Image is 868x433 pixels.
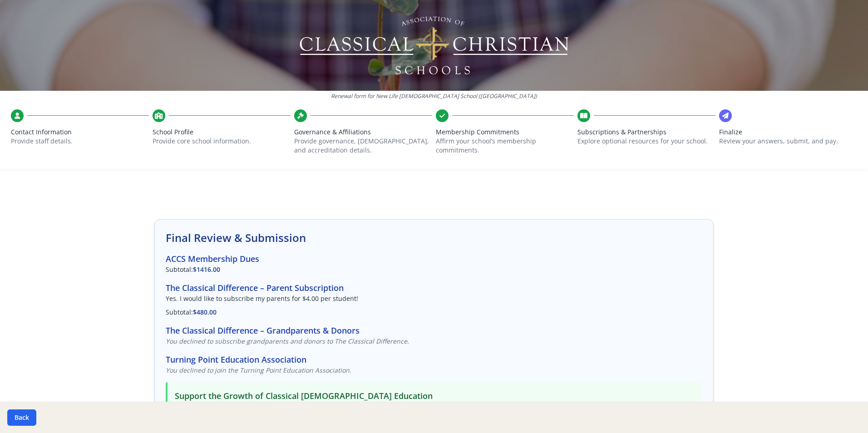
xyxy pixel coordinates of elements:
[153,137,291,146] p: Provide core school information.
[436,128,574,137] span: Membership Commitments
[166,337,702,346] p: You declined to subscribe grandparents and donors to The Classical Difference.
[153,128,291,137] span: School Profile
[719,128,857,137] span: Finalize
[166,265,702,274] p: Subtotal:
[577,128,715,137] span: Subscriptions & Partnerships
[166,231,702,245] h2: Final Review & Submission
[166,281,702,294] h3: The Classical Difference – Parent Subscription
[193,308,217,316] span: $480.00
[294,128,432,137] span: Governance & Affiliations
[11,128,149,137] span: Contact Information
[166,353,702,366] h3: Turning Point Education Association
[193,265,220,274] span: $1416.00
[166,294,358,303] span: Yes. I would like to subscribe my parents for $4.00 per student!
[298,14,570,77] img: Logo
[175,389,695,402] h3: Support the Growth of Classical [DEMOGRAPHIC_DATA] Education
[577,137,715,146] p: Explore optional resources for your school.
[166,324,702,337] h3: The Classical Difference – Grandparents & Donors
[294,137,432,155] p: Provide governance, [DEMOGRAPHIC_DATA], and accreditation details.
[166,366,702,375] p: You declined to join the Turning Point Education Association.
[7,409,36,426] button: Back
[11,137,149,146] p: Provide staff details.
[166,252,702,265] h3: ACCS Membership Dues
[436,137,574,155] p: Affirm your school’s membership commitments.
[166,308,702,317] p: Subtotal:
[719,137,857,146] p: Review your answers, submit, and pay.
